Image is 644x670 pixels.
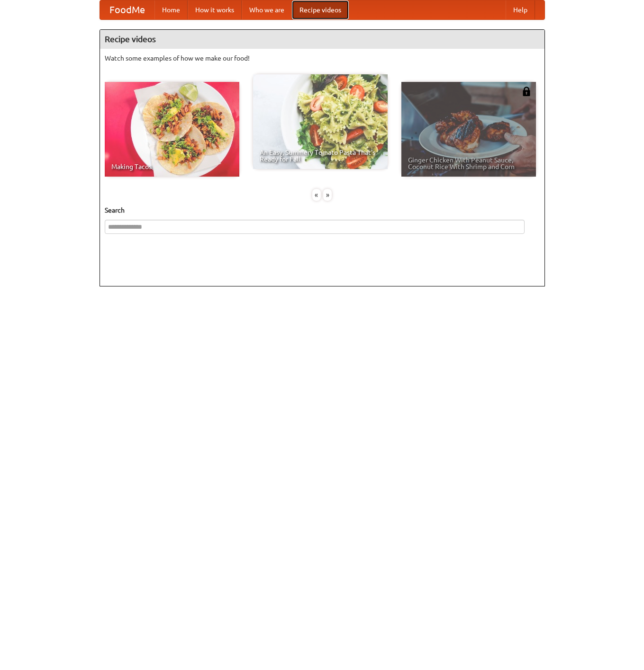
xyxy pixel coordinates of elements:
a: Making Tacos [105,82,239,177]
a: Home [154,0,188,19]
span: An Easy, Summery Tomato Pasta That's Ready for Fall [260,149,381,162]
a: Recipe videos [292,0,349,19]
span: Making Tacos [111,163,233,170]
h4: Recipe videos [100,30,544,49]
div: « [312,189,321,201]
p: Watch some examples of how we make our food! [105,54,540,63]
img: 483408.png [522,87,531,96]
a: Who we are [242,0,292,19]
h5: Search [105,205,540,215]
a: An Easy, Summery Tomato Pasta That's Ready for Fall [253,74,388,169]
a: Help [506,0,535,19]
div: » [323,189,332,201]
a: How it works [188,0,242,19]
a: FoodMe [100,0,154,19]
